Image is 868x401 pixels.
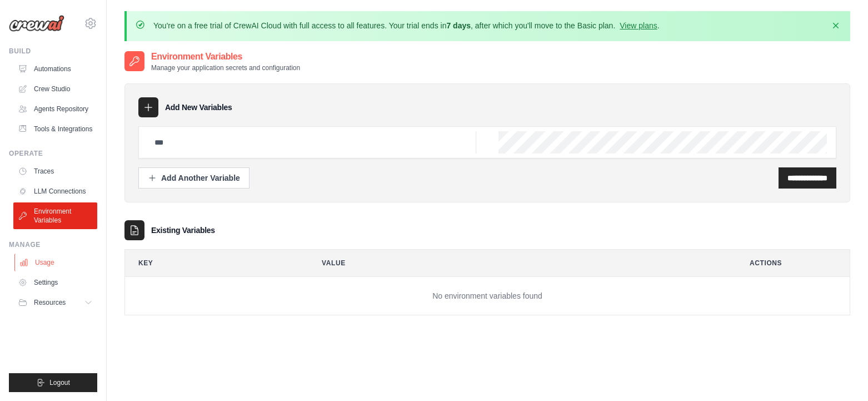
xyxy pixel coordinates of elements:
[620,21,657,30] a: View plans
[13,120,97,138] a: Tools & Integrations
[151,225,215,236] h3: Existing Variables
[9,47,97,56] div: Build
[14,254,98,271] a: Usage
[153,20,660,31] p: You're on a free trial of CrewAI Cloud with full access to all features. Your trial ends in , aft...
[446,21,471,30] strong: 7 days
[13,162,97,180] a: Traces
[165,102,232,113] h3: Add New Variables
[9,373,97,392] button: Logout
[13,294,97,311] button: Resources
[9,240,97,249] div: Manage
[13,100,97,118] a: Agents Repository
[13,274,97,291] a: Settings
[9,15,64,32] img: Logo
[49,378,70,387] span: Logout
[151,63,300,72] p: Manage your application secrets and configuration
[125,250,300,276] th: Key
[736,250,850,276] th: Actions
[34,298,66,307] span: Resources
[138,167,250,189] button: Add Another Variable
[13,202,97,229] a: Environment Variables
[151,50,300,63] h2: Environment Variables
[13,60,97,78] a: Automations
[13,182,97,200] a: LLM Connections
[308,250,727,276] th: Value
[13,80,97,98] a: Crew Studio
[125,277,850,315] td: No environment variables found
[148,172,240,184] div: Add Another Variable
[9,149,97,158] div: Operate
